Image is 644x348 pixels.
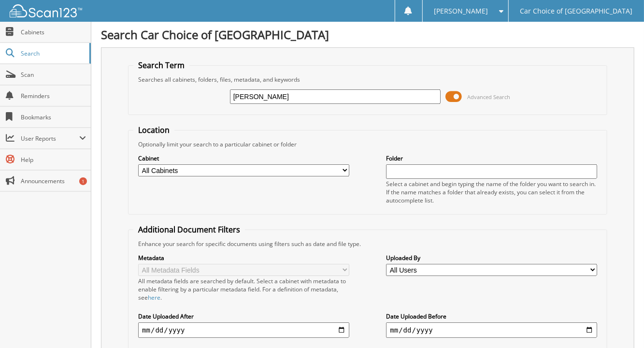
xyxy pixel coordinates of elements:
span: Search [21,49,85,58]
div: Optionally limit your search to a particular cabinet or folder [133,140,602,148]
legend: Additional Document Filters [133,224,245,235]
label: Date Uploaded Before [386,312,597,320]
span: Help [21,156,86,164]
span: Reminders [21,92,86,100]
h1: Search Car Choice of [GEOGRAPHIC_DATA] [101,27,634,43]
a: here [148,293,160,302]
div: Select a cabinet and begin typing the name of the folder you want to search in. If the name match... [386,180,597,204]
img: scan123-logo-white.svg [10,4,82,17]
div: 1 [79,177,87,185]
legend: Location [133,125,174,135]
span: Scan [21,71,86,79]
label: Cabinet [138,154,349,162]
span: Car Choice of [GEOGRAPHIC_DATA] [520,8,633,14]
legend: Search Term [133,60,189,71]
span: Cabinets [21,28,86,36]
div: All metadata fields are searched by default. Select a cabinet with metadata to enable filtering b... [138,277,349,302]
span: [PERSON_NAME] [434,8,488,14]
label: Date Uploaded After [138,312,349,320]
input: end [386,322,597,338]
input: start [138,322,349,338]
span: Advanced Search [467,93,510,101]
span: Announcements [21,177,86,185]
span: Bookmarks [21,113,86,121]
span: User Reports [21,134,79,143]
div: Enhance your search for specific documents using filters such as date and file type. [133,240,602,248]
label: Uploaded By [386,254,597,262]
label: Metadata [138,254,349,262]
label: Folder [386,154,597,162]
div: Searches all cabinets, folders, files, metadata, and keywords [133,75,602,84]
